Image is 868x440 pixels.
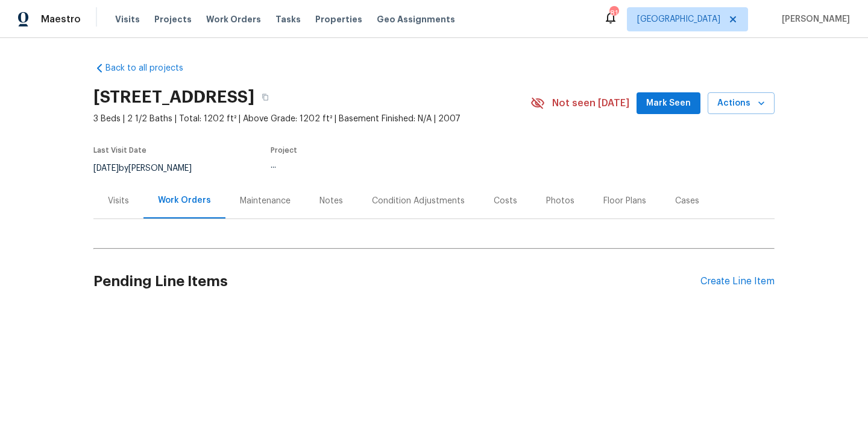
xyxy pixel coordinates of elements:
span: [PERSON_NAME] [777,13,850,25]
span: Tasks [275,15,301,24]
span: Work Orders [206,13,261,25]
span: Properties [315,13,362,25]
a: Back to all projects [93,62,209,74]
div: 81 [609,7,618,19]
button: Copy Address [254,86,276,108]
span: Projects [154,13,192,25]
span: Geo Assignments [377,13,455,25]
div: Costs [494,195,517,207]
button: Actions [708,92,775,115]
div: by [PERSON_NAME] [93,161,206,176]
span: Not seen [DATE] [552,97,629,109]
div: Cases [675,195,699,207]
span: Maestro [41,13,81,25]
span: [GEOGRAPHIC_DATA] [637,13,720,25]
div: Condition Adjustments [372,195,465,207]
div: Maintenance [240,195,291,207]
span: Project [271,147,297,154]
h2: Pending Line Items [93,253,700,310]
span: [DATE] [93,164,119,173]
div: Visits [108,195,129,207]
span: Mark Seen [646,96,691,111]
span: Visits [115,13,140,25]
span: 3 Beds | 2 1/2 Baths | Total: 1202 ft² | Above Grade: 1202 ft² | Basement Finished: N/A | 2007 [93,113,530,125]
div: Floor Plans [603,195,646,207]
div: Create Line Item [700,276,775,287]
button: Mark Seen [637,92,700,115]
span: Last Visit Date [93,147,146,154]
div: Work Orders [158,194,211,206]
h2: [STREET_ADDRESS] [93,91,254,103]
div: Notes [319,195,343,207]
span: Actions [717,96,765,111]
div: Photos [546,195,574,207]
div: ... [271,161,502,170]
